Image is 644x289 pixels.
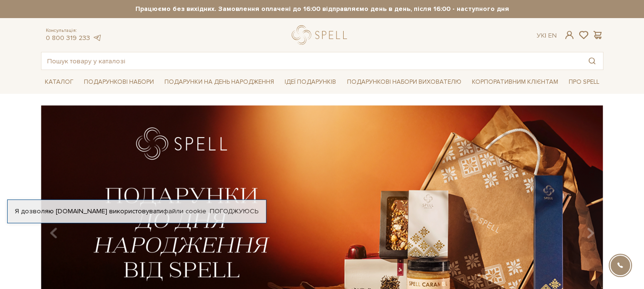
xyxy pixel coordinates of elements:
[545,31,546,40] span: |
[46,28,102,34] span: Консультація:
[565,75,603,90] a: Про Spell
[281,75,340,90] a: Ідеї подарунків
[210,207,258,216] a: Погоджуюсь
[8,207,266,216] div: Я дозволяю [DOMAIN_NAME] використовувати
[468,74,562,90] a: Корпоративним клієнтам
[46,34,90,42] a: 0 800 319 233
[343,74,465,90] a: Подарункові набори вихователю
[41,75,77,90] a: Каталог
[548,31,557,40] a: En
[41,5,603,13] strong: Працюємо без вихідних. Замовлення оплачені до 16:00 відправляємо день в день, після 16:00 - насту...
[537,31,557,40] div: Ук
[581,52,603,70] button: Пошук товару у каталозі
[41,52,581,70] input: Пошук товару у каталозі
[163,207,206,215] a: файли cookie
[92,34,102,42] a: telegram
[161,75,278,90] a: Подарунки на День народження
[80,75,158,90] a: Подарункові набори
